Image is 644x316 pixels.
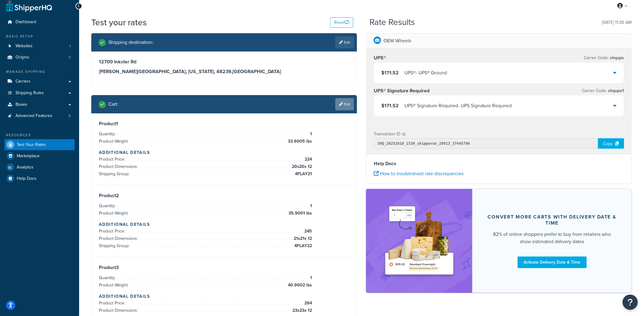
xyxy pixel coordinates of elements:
a: Boxes [5,99,75,110]
a: Origins3 [5,52,75,63]
a: Advanced Features5 [5,110,75,122]
span: Help Docs [17,176,37,181]
a: Analytics [5,162,75,173]
h3: UPS® Signature Required [374,88,429,94]
img: feature-image-ddt-36eae7f7280da8017bfb280eaccd9c446f90b1fe08728e4019434db127062ab4.png [381,198,457,284]
span: Product Weight: [99,210,130,216]
span: 5 [68,113,71,119]
div: Copy [598,138,624,149]
h4: Additional Details [99,293,349,300]
a: Websites1 [5,41,75,52]
span: 23 x 23 x 12 [291,307,312,314]
div: Basic Setup [5,34,75,39]
li: Origins [5,52,75,63]
a: Edit [335,98,354,110]
a: Test Your Rates [5,139,75,150]
a: Shipping Rules [5,87,75,99]
span: Boxes [16,102,27,107]
div: UPS® - UPS® Ground [404,69,447,77]
span: Dashboard [16,20,36,25]
span: Marketplace [17,154,40,159]
div: Convert more carts with delivery date & time [487,214,617,226]
h3: 12700 Inkster Rd [99,59,349,65]
a: Activate Delivery Date & Time [518,257,587,268]
span: Test Your Rates [17,142,46,147]
a: Carriers [5,76,75,87]
p: Transaction ID [374,130,401,138]
h3: Product 2 [99,193,349,199]
p: Carrier Code: [582,87,624,95]
span: 4PLAY21 [293,170,312,178]
span: Product Price: [99,228,127,234]
h3: [PERSON_NAME][GEOGRAPHIC_DATA], [US_STATE], 48239 , [GEOGRAPHIC_DATA] [99,69,349,75]
span: Carriers [16,79,30,84]
span: 294 [303,300,312,307]
li: Websites [5,41,75,52]
span: Shipping Group: [99,171,131,177]
span: Product Weight: [99,138,130,144]
div: UPS® Signature Required - UPS Signature Required [404,101,512,110]
h2: Shipping destination : [108,40,153,45]
li: Advanced Features [5,110,75,122]
span: Quantity: [99,203,117,209]
h2: Cart : [108,101,118,107]
div: Manage Shipping [5,69,75,74]
h1: Test your rates [91,16,147,28]
span: Advanced Features [16,113,52,119]
span: 33.9005 lbs [286,138,312,145]
a: Edit [335,36,354,48]
button: Open Resource Center [623,295,638,310]
button: Reset [330,17,353,28]
a: Dashboard [5,16,75,28]
span: 40.9002 lbs [286,282,312,289]
span: shqups1 [607,87,624,94]
span: 1 [309,130,312,138]
h3: Product 3 [99,265,349,271]
span: Analytics [17,165,33,170]
a: How to troubleshoot rate discrepancies [374,170,464,177]
span: Product Price: [99,300,127,306]
span: shqups [609,55,624,61]
span: 1 [309,274,312,282]
a: Help Docs [5,173,75,184]
h2: Rate Results [370,18,415,27]
span: Origins [16,55,29,60]
span: Shipping Rules [16,91,44,96]
span: 245 [303,228,312,235]
span: Product Price: [99,156,127,162]
div: Resources [5,133,75,138]
h4: Help Docs [374,160,624,167]
div: 82% of online shoppers prefer to buy from retailers who show estimated delivery dates [487,231,617,245]
span: Product Dimensions: [99,163,139,170]
span: 3 [68,55,71,60]
h3: Product 1 [99,121,349,127]
span: Shipping Group: [99,243,131,249]
span: Quantity: [99,131,117,137]
span: Quantity: [99,275,117,281]
p: [DATE] 11:30 AM [602,18,632,27]
a: Marketplace [5,151,75,162]
p: OEW Wheels [383,37,411,45]
span: Websites [16,44,33,49]
span: 1 [309,202,312,210]
span: 224 [303,156,312,163]
span: Product Dimensions: [99,235,139,242]
span: 1 [69,44,71,49]
span: Product Weight: [99,282,130,288]
span: 21 x 21 x 12 [292,235,312,242]
h4: Additional Details [99,221,349,228]
span: 35.9001 lbs [287,210,312,217]
span: Product Dimensions: [99,307,139,314]
p: Carrier Code: [584,54,624,62]
h4: Additional Details [99,149,349,156]
span: $171.52 [381,102,399,109]
span: 20 x 20 x 12 [290,163,312,170]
